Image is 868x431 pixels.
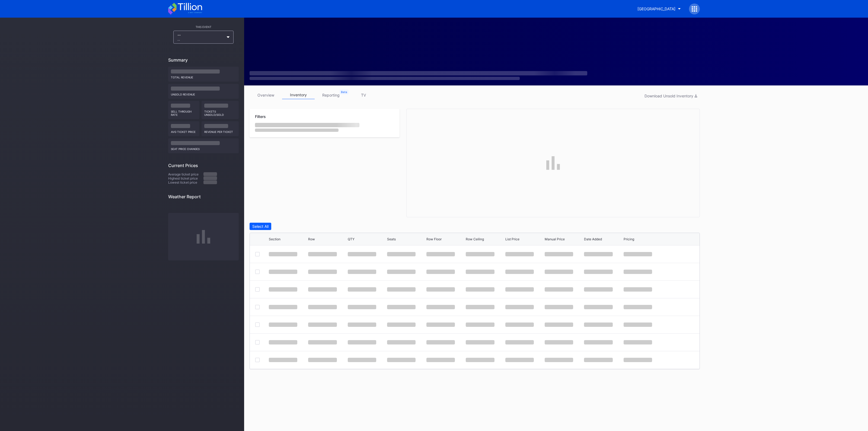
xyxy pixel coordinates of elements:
div: QTY [348,237,355,241]
div: Average ticket price [168,172,203,176]
div: Tickets Unsold/Sold [204,108,236,116]
div: Revenue per ticket [204,128,236,133]
div: seat price changes [171,145,236,151]
div: Sell Through Rate [171,108,197,116]
div: -- [177,39,224,42]
div: Weather Report [168,194,239,199]
div: Filters [255,114,394,119]
div: Manual Price [545,237,565,241]
div: Lowest ticket price [168,180,203,184]
div: Date Added [584,237,602,241]
a: inventory [282,91,315,99]
div: Pricing [624,237,634,241]
div: List Price [505,237,519,241]
div: Row [308,237,315,241]
div: Total Revenue [171,74,236,79]
div: [GEOGRAPHIC_DATA] [637,7,675,11]
button: Download Unsold Inventory [642,92,700,100]
div: Summary [168,57,239,63]
div: Seats [387,237,396,241]
div: This Event [168,25,239,28]
button: [GEOGRAPHIC_DATA] [633,4,685,14]
div: Download Unsold Inventory [644,94,697,98]
div: Unsold Revenue [171,91,236,96]
div: Section [269,237,280,241]
a: overview [250,91,282,99]
div: Row Ceiling [466,237,484,241]
div: Select All [252,224,269,229]
div: -- [177,33,224,42]
a: TV [347,91,380,99]
div: Avg ticket price [171,128,197,133]
a: reporting [315,91,347,99]
div: Row Floor [426,237,442,241]
div: Current Prices [168,163,239,168]
button: Select All [250,223,271,230]
div: Highest ticket price [168,176,203,180]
